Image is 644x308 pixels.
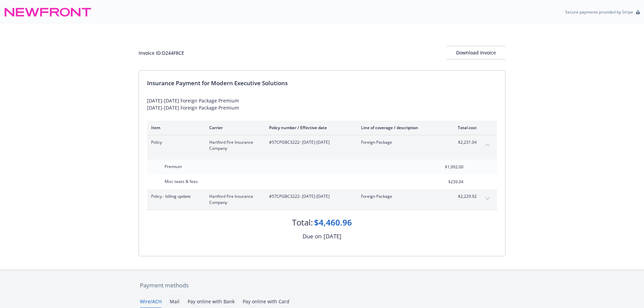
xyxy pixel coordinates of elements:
span: Policy [151,139,198,145]
span: $2,229.92 [451,193,477,199]
span: Misc taxes & fees [165,179,198,184]
span: Foreign Package [361,193,440,199]
span: Hartford Fire Insurance Company [209,193,258,206]
div: Item [151,125,198,131]
input: 0.00 [424,162,468,172]
div: Total cost [451,125,477,131]
p: Secure payments provided by Stripe [565,9,633,15]
span: #57CPGBC3222 - [DATE]-[DATE] [269,139,350,145]
div: Invoice ID: D244F8CE [139,49,184,56]
span: Hartford Fire Insurance Company [209,139,258,151]
button: collapse content [482,139,493,150]
div: Payment methods [140,281,504,290]
div: Line of coverage / description [361,125,440,131]
div: [DATE] [324,232,341,241]
div: Policy number / Effective date [269,125,350,131]
div: PolicyHartford Fire Insurance Company#57CPGBC3222- [DATE]-[DATE]Foreign Package$2,231.04collapse ... [147,135,497,156]
input: 0.00 [424,177,468,187]
div: Total: [292,217,313,228]
div: Due on [303,232,321,241]
div: Download Invoice [446,46,505,59]
div: Carrier [209,125,258,131]
div: $4,460.96 [314,217,352,228]
span: $2,231.04 [451,139,477,145]
button: expand content [482,193,493,204]
span: Foreign Package [361,139,440,145]
div: Insurance Payment for Modern Executive Solutions [147,79,497,88]
span: Premium [165,164,182,169]
span: Policy - billing update [151,193,198,199]
button: Download Invoice [446,46,505,60]
div: [DATE]-[DATE] Foreign Package Premium [DATE]-[DATE] Foreign Package Premium [147,97,497,111]
div: Policy - billing updateHartford Fire Insurance Company#57CPGBC3222- [DATE]-[DATE]Foreign Package$... [147,189,497,210]
span: #57CPGBC3222 - [DATE]-[DATE] [269,193,350,199]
